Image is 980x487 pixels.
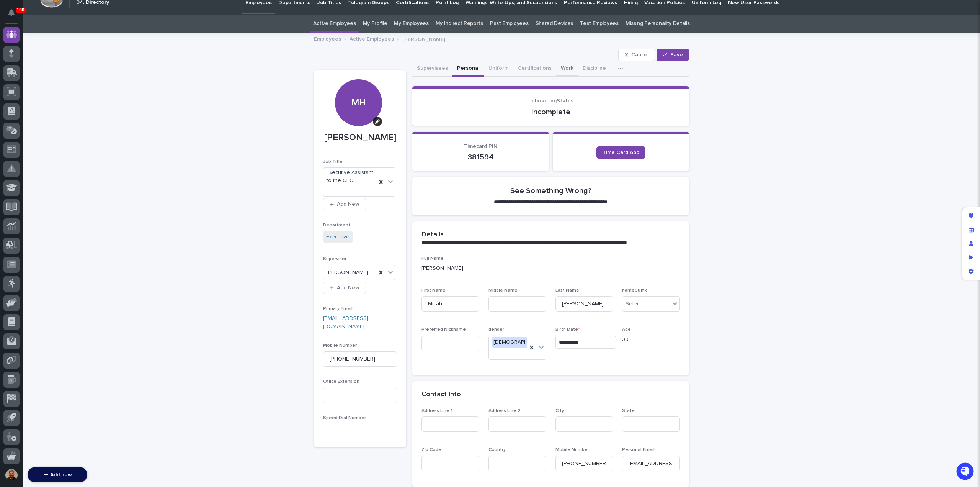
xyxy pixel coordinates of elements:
button: Supervisees [412,61,452,77]
a: Test Employees [580,15,619,33]
span: Full Name [421,256,444,261]
span: First Name [421,288,446,293]
div: 📖 [8,124,14,130]
p: 100 [17,7,24,13]
span: Department [323,223,350,228]
span: Supervisor [323,257,346,261]
div: [DEMOGRAPHIC_DATA] [492,337,552,348]
span: Birth Date [555,327,580,332]
button: Cancel [618,49,655,61]
h2: Contact Info [421,390,461,399]
a: Shared Devices [536,15,573,33]
div: Manage users [964,237,978,251]
span: Executive Assistant to the CEO [327,169,373,185]
span: Pylon [76,142,93,148]
button: Work [556,61,578,77]
p: Welcome 👋 [8,30,139,43]
button: Save [657,49,689,61]
a: [EMAIL_ADDRESS][DOMAIN_NAME] [323,316,368,329]
span: gender [488,327,504,332]
div: Select... [626,300,645,308]
span: Address Line 1 [421,408,452,413]
p: 381594 [421,152,540,162]
a: 📖Help Docs [5,120,45,134]
span: Add New [337,285,359,290]
span: Age [622,327,631,332]
iframe: Open customer support [955,462,976,482]
div: Edit layout [964,209,978,223]
button: Add New [323,282,366,294]
p: [PERSON_NAME] [402,34,445,43]
input: Clear [20,61,126,69]
span: Help Docs [15,123,42,131]
span: Address Line 2 [488,408,521,413]
span: Mobile Number [555,448,589,452]
a: Active Employees [313,15,356,33]
div: Notifications100 [10,9,20,21]
span: Last Name [555,288,579,293]
div: Manage fields and data [964,223,978,237]
span: nameSuffix [622,288,647,293]
a: Powered byPylon [54,141,93,148]
a: My Employees [394,15,428,33]
a: Employees [314,34,341,43]
span: Zip Code [421,448,441,452]
span: Primary Email [323,307,353,311]
p: [PERSON_NAME] [323,132,397,143]
p: 30 [622,336,680,344]
p: Incomplete [421,107,680,116]
button: Uniform [484,61,513,77]
span: Speed Dial Number [323,416,366,420]
div: We're available if you need us! [26,93,97,99]
span: Personal Email [622,448,655,452]
span: [PERSON_NAME] [327,269,368,277]
p: How can we help? [8,43,139,55]
img: 1736555164131-43832dd5-751b-4058-ba23-39d91318e5a0 [8,85,21,99]
span: City [555,408,564,413]
span: Time Card App [603,150,639,155]
span: Preferred Nickname [421,327,466,332]
div: Preview as [964,251,978,264]
span: Mobile Number [323,343,357,348]
div: MH [335,50,382,108]
button: Notifications [3,5,20,21]
button: users-avatar [3,467,20,483]
img: Stacker [8,7,23,23]
a: My Indirect Reports [436,15,483,33]
button: Start new chat [130,87,139,97]
a: Past Employees [490,15,529,33]
a: Time Card App [596,146,645,159]
span: State [622,408,635,413]
span: Middle Name [488,288,518,293]
span: Save [670,52,683,57]
h2: See Something Wrong? [510,186,591,195]
a: Executive [326,233,350,241]
button: Add New [323,198,366,210]
a: Missing Personality Details [626,15,690,33]
p: [PERSON_NAME] [421,264,680,272]
span: Add New [337,202,359,207]
a: Active Employees [350,34,394,43]
div: Start new chat [26,85,126,93]
button: Add new [28,467,87,482]
div: App settings [964,264,978,278]
button: Certifications [513,61,556,77]
p: - [323,424,397,432]
span: onboardingStatus [528,98,573,103]
span: Job Title [323,159,343,164]
span: Cancel [631,52,648,57]
span: Country [488,448,506,452]
span: Timecard PIN [464,144,497,149]
a: My Profile [363,15,387,33]
span: Office Extension [323,379,359,384]
button: Personal [452,61,484,77]
button: Discipline [578,61,611,77]
h2: Details [421,231,444,239]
